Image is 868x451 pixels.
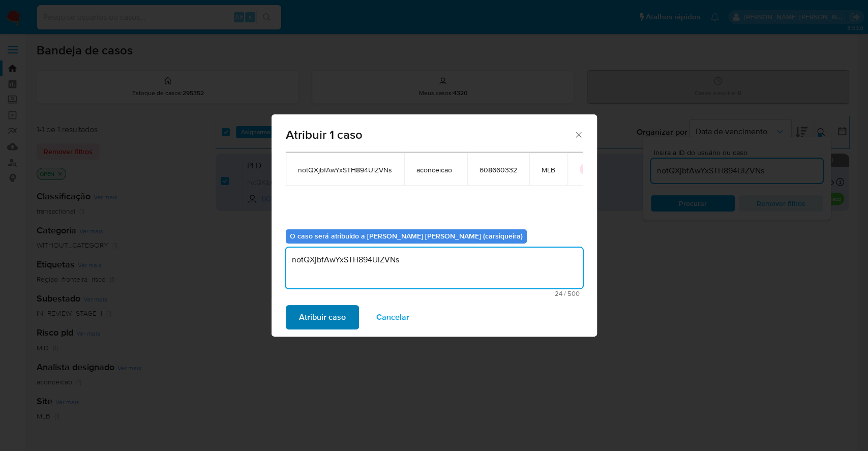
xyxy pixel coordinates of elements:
[574,130,583,139] button: Fechar a janela
[286,129,574,141] span: Atribuir 1 caso
[376,306,409,328] span: Cancelar
[416,165,455,174] span: aconceicao
[290,231,523,241] b: O caso será atribuído a [PERSON_NAME] [PERSON_NAME] (carsiqueira)
[580,163,592,175] button: icon-button
[272,114,597,337] div: assign-modal
[289,290,580,297] span: Máximo 500 caracteres
[542,165,555,174] span: MLB
[363,305,423,329] button: Cancelar
[286,305,359,329] button: Atribuir caso
[298,165,392,174] span: notQXjbfAwYxSTH894UlZVNs
[286,248,583,288] textarea: notQXjbfAwYxSTH894UlZVNs
[299,306,346,328] span: Atribuir caso
[480,165,517,174] span: 608660332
